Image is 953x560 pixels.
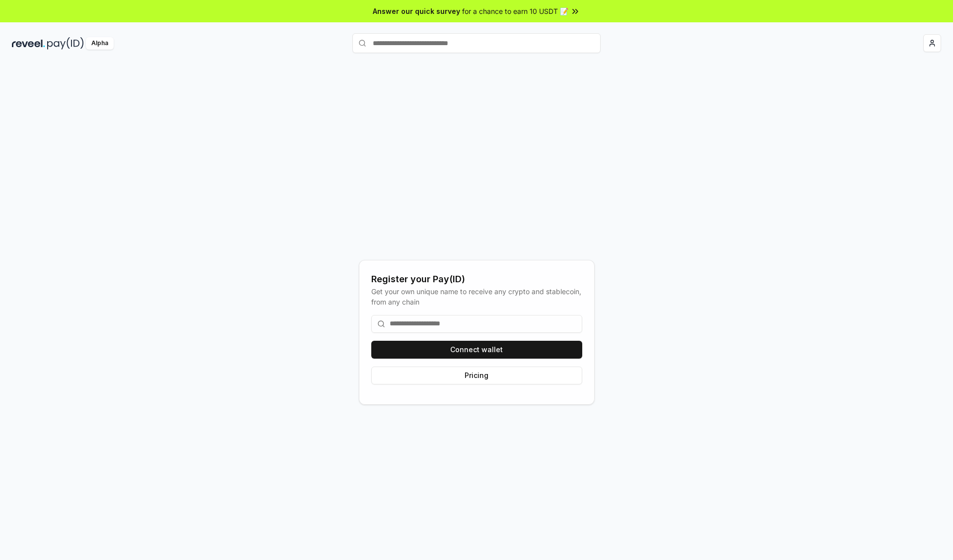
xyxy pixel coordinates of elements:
div: Get your own unique name to receive any crypto and stablecoin, from any chain [371,286,582,307]
img: reveel_dark [12,37,45,50]
div: Alpha [86,37,114,50]
button: Connect wallet [371,341,582,359]
span: for a chance to earn 10 USDT 📝 [462,6,568,16]
div: Register your Pay(ID) [371,272,582,286]
button: Pricing [371,367,582,384]
img: pay_id [47,37,84,50]
span: Answer our quick survey [373,6,460,16]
